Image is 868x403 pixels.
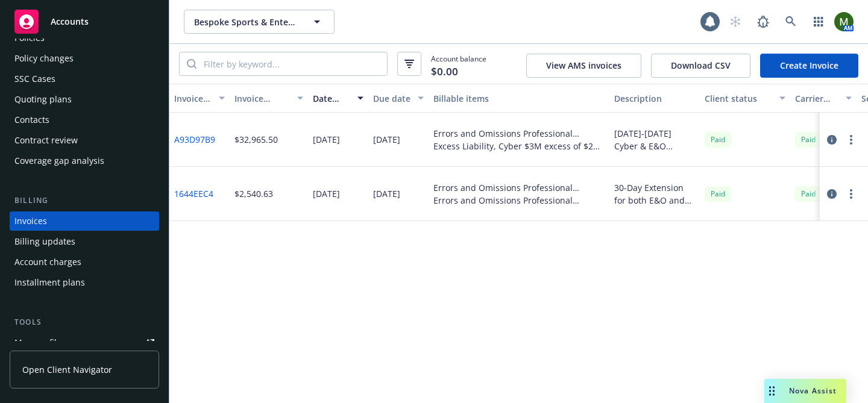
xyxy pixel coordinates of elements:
[651,54,750,78] button: Download CSV
[174,133,215,146] a: A93D97B9
[14,151,104,170] div: Coverage gap analysis
[22,363,112,376] span: Open Client Navigator
[10,316,159,328] div: Tools
[795,132,822,147] div: Paid
[614,181,695,207] div: 30-Day Extension for both E&O and E&O Excess Policies
[433,140,605,152] div: Excess Liability, Cyber $3M excess of $2M - Excess | $3M x $2M E&O - ESN0340146968
[174,92,212,105] div: Invoice ID
[10,49,159,68] a: Policy changes
[431,54,486,74] span: Account balance
[14,232,75,251] div: Billing updates
[764,379,846,403] button: Nova Assist
[614,92,695,105] div: Description
[705,186,731,201] div: Paid
[700,84,790,113] button: Client status
[834,12,854,31] img: photo
[14,211,47,231] div: Invoices
[14,131,78,150] div: Contract review
[751,10,775,34] a: Report a Bug
[10,333,159,352] a: Manage files
[795,186,822,201] div: Paid
[234,187,273,200] div: $2,540.63
[779,10,803,34] a: Search
[14,252,81,272] div: Account charges
[14,49,74,68] div: Policy changes
[614,127,695,152] div: [DATE]-[DATE] Cyber & E&O Primary and Excess Renewals
[308,84,368,113] button: Date issued
[760,54,858,78] a: Create Invoice
[10,110,159,130] a: Contacts
[705,132,731,147] div: Paid
[14,333,66,352] div: Manage files
[373,92,410,105] div: Due date
[807,10,831,34] a: Switch app
[10,5,159,39] a: Accounts
[433,127,605,140] div: Errors and Omissions Professional Liability - 2M E&O Primary - V16D72241101
[313,92,350,105] div: Date issued
[313,133,340,146] div: [DATE]
[51,17,89,27] span: Accounts
[313,187,340,200] div: [DATE]
[789,386,837,396] span: Nova Assist
[373,133,400,146] div: [DATE]
[14,110,49,130] div: Contacts
[10,211,159,231] a: Invoices
[705,92,772,105] div: Client status
[234,92,290,105] div: Invoice amount
[795,92,838,105] div: Carrier status
[10,131,159,150] a: Contract review
[790,84,857,113] button: Carrier status
[10,273,159,292] a: Installment plans
[526,54,641,78] button: View AMS invoices
[429,84,609,113] button: Billable items
[10,69,159,89] a: SSC Cases
[14,69,55,89] div: SSC Cases
[187,59,197,69] svg: Search
[174,187,213,200] a: 1644EEC4
[14,273,85,292] div: Installment plans
[10,232,159,251] a: Billing updates
[230,84,308,113] button: Invoice amount
[431,64,458,80] span: $0.00
[197,52,387,75] input: Filter by keyword...
[10,90,159,109] a: Quoting plans
[14,90,72,109] div: Quoting plans
[609,84,700,113] button: Description
[433,194,605,207] div: Errors and Omissions Professional Liability - Policy change - V16D72231001
[764,379,779,403] div: Drag to move
[10,195,159,207] div: Billing
[184,10,335,34] button: Bespoke Sports & Entertainment LLC
[433,92,605,105] div: Billable items
[194,16,298,28] span: Bespoke Sports & Entertainment LLC
[10,151,159,170] a: Coverage gap analysis
[368,84,429,113] button: Due date
[169,84,230,113] button: Invoice ID
[373,187,400,200] div: [DATE]
[433,181,605,194] div: Errors and Omissions Professional Liability - Policy change - ESM0239791508
[723,10,747,34] a: Start snowing
[10,252,159,272] a: Account charges
[234,133,278,146] div: $32,965.50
